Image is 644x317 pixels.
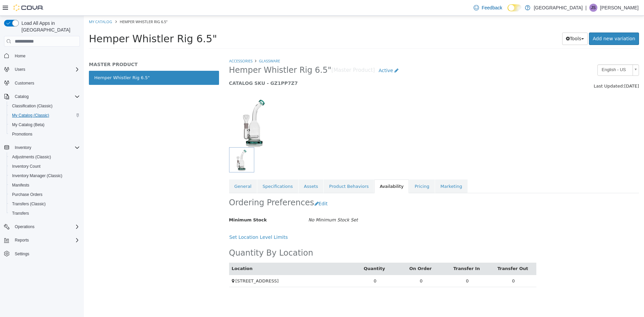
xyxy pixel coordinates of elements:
[514,49,546,59] span: English - US
[15,224,35,229] span: Operations
[12,79,37,87] a: Customers
[12,250,80,258] span: Settings
[9,209,32,217] a: Transfers
[1,78,83,88] button: Customers
[12,154,51,160] span: Adjustments (Classic)
[12,144,80,152] span: Inventory
[471,1,505,14] a: Feedback
[15,67,25,72] span: Users
[152,263,195,268] span: [STREET_ADDRESS]
[600,4,639,12] p: [PERSON_NAME]
[1,65,83,74] button: Users
[514,49,555,60] a: English - US
[591,4,596,12] span: JS
[173,164,214,178] a: Specifications
[12,211,29,216] span: Transfers
[12,173,62,178] span: Inventory Manager (Classic)
[15,237,29,243] span: Reports
[7,190,83,199] button: Purchase Orders
[145,215,208,228] button: Set Location Level Limits
[224,202,274,207] i: No Minimum Stock Set
[9,102,55,110] a: Classification (Classic)
[7,171,83,180] button: Inventory Manager (Classic)
[291,49,319,61] a: Active
[268,259,314,271] td: 0
[9,181,32,189] a: Manifests
[478,17,504,29] button: Tools
[12,103,53,109] span: Classification (Classic)
[9,162,80,170] span: Inventory Count
[9,172,65,180] a: Inventory Manager (Classic)
[9,153,54,161] a: Adjustments (Classic)
[9,209,80,217] span: Transfers
[145,64,450,70] h5: CATALOG SKU - GZ1PP7Z7
[1,235,83,245] button: Reports
[407,259,453,271] td: 0
[1,249,83,259] button: Settings
[145,182,230,192] h2: Ordering Preferences
[1,51,83,60] button: Home
[12,93,31,101] button: Catalog
[13,4,44,11] img: Cova
[360,259,407,271] td: 0
[9,130,80,138] span: Promotions
[7,152,83,162] button: Adjustments (Classic)
[230,182,248,194] button: Edit
[148,250,170,256] button: Location
[7,120,83,129] button: My Catalog (Beta)
[9,121,47,129] a: My Catalog (Beta)
[12,236,80,244] span: Reports
[9,191,45,199] a: Purchase Orders
[12,93,80,101] span: Catalog
[510,68,540,73] span: Last Updated:
[9,111,52,119] a: My Catalog (Classic)
[145,49,248,60] span: Hemper Whistler Rig 6.5"
[5,17,133,29] span: Hemper Whistler Rig 6.5"
[295,52,309,57] span: Active
[280,250,303,255] a: Quantity
[12,201,46,207] span: Transfers (Classic)
[534,4,583,12] p: [GEOGRAPHIC_DATA]
[414,250,445,255] a: Transfer Out
[215,164,239,178] a: Assets
[9,200,80,208] span: Transfers (Classic)
[370,250,397,255] a: Transfer In
[12,65,28,73] button: Users
[12,250,32,258] a: Settings
[7,101,83,111] button: Classification (Classic)
[7,180,83,190] button: Manifests
[589,4,597,12] div: Jim Siciliano
[15,81,34,86] span: Customers
[145,202,183,207] span: Minimum Stock
[7,129,83,139] button: Promotions
[290,164,325,178] a: Availability
[12,65,80,73] span: Users
[585,4,587,12] p: |
[314,259,361,271] td: 0
[482,4,502,11] span: Feedback
[9,181,80,189] span: Manifests
[12,236,32,244] button: Reports
[240,164,290,178] a: Product Behaviors
[12,144,34,152] button: Inventory
[12,223,37,231] button: Operations
[12,223,80,231] span: Operations
[19,20,80,33] span: Load All Apps in [GEOGRAPHIC_DATA]
[7,209,83,218] button: Transfers
[9,162,43,170] a: Inventory Count
[12,182,29,188] span: Manifests
[15,53,25,59] span: Home
[9,111,80,119] span: My Catalog (Classic)
[15,94,29,99] span: Catalog
[12,51,80,60] span: Home
[145,81,196,131] img: 150
[4,48,80,276] nav: Complex example
[12,113,49,118] span: My Catalog (Classic)
[36,3,84,8] span: Hemper Whistler Rig 6.5"
[325,250,349,255] a: On Order
[12,164,41,169] span: Inventory Count
[7,111,83,120] button: My Catalog (Classic)
[507,4,522,11] input: Dark Mode
[15,145,31,150] span: Inventory
[1,92,83,101] button: Catalog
